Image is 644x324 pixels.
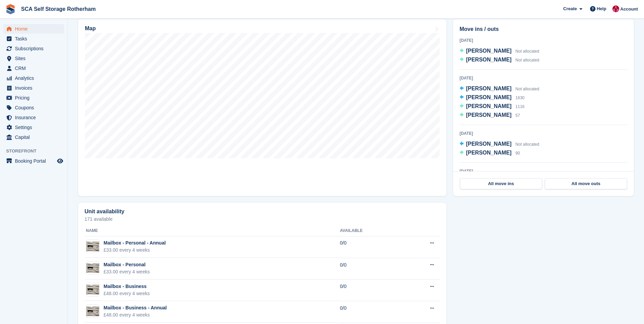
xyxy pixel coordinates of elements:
[340,280,401,301] td: 0/0
[15,64,56,73] span: CRM
[3,64,64,73] a: menu
[15,54,56,63] span: Sites
[340,236,401,258] td: 0/0
[15,83,56,93] span: Invoices
[104,311,167,319] div: £48.00 every 4 weeks
[466,112,512,118] span: [PERSON_NAME]
[15,123,56,132] span: Settings
[18,3,98,15] a: SCA Self Storage Rotherham
[104,268,150,275] div: £33.00 every 4 weeks
[460,102,525,111] a: [PERSON_NAME] 1116
[3,132,64,142] a: menu
[86,241,99,251] img: Unknown-4.jpeg
[466,86,512,91] span: [PERSON_NAME]
[466,94,512,100] span: [PERSON_NAME]
[515,95,525,100] span: 1630
[104,304,167,311] div: Mailbox - Business - Annual
[104,283,150,290] div: Mailbox - Business
[85,209,124,215] h2: Unit availability
[460,85,539,93] a: [PERSON_NAME] Not allocated
[3,103,64,112] a: menu
[515,49,539,54] span: Not allocated
[620,6,638,13] span: Account
[460,168,627,174] div: [DATE]
[6,148,68,155] span: Storefront
[515,104,525,109] span: 1116
[15,156,56,166] span: Booking Portal
[515,87,539,91] span: Not allocated
[460,93,525,102] a: [PERSON_NAME] 1630
[15,34,56,43] span: Tasks
[515,151,520,156] span: 90
[460,25,627,33] h2: Move ins / outs
[460,149,520,158] a: [PERSON_NAME] 90
[15,44,56,53] span: Subscriptions
[460,111,520,120] a: [PERSON_NAME] 57
[597,5,606,12] span: Help
[340,258,401,280] td: 0/0
[85,226,340,236] th: Name
[15,103,56,112] span: Coupons
[460,130,627,137] div: [DATE]
[15,73,56,83] span: Analytics
[3,34,64,43] a: menu
[3,93,64,103] a: menu
[104,247,166,254] div: £33.00 every 4 weeks
[3,73,64,83] a: menu
[3,123,64,132] a: menu
[104,239,166,247] div: Mailbox - Personal - Annual
[5,4,16,14] img: stora-icon-8386f47178a22dfd0bd8f6a31ec36ba5ce8667c1dd55bd0f319d3a0aa187defe.svg
[15,113,56,122] span: Insurance
[466,141,512,147] span: [PERSON_NAME]
[3,44,64,53] a: menu
[86,285,99,294] img: Unknown-4.jpeg
[3,156,64,166] a: menu
[104,261,150,268] div: Mailbox - Personal
[15,93,56,103] span: Pricing
[104,290,150,297] div: £48.00 every 4 weeks
[466,150,512,156] span: [PERSON_NAME]
[515,142,539,147] span: Not allocated
[86,263,99,273] img: Unknown-4.jpeg
[85,25,96,32] h2: Map
[460,47,539,56] a: [PERSON_NAME] Not allocated
[85,217,440,221] p: 171 available
[3,24,64,34] a: menu
[86,306,99,316] img: Unknown-4.jpeg
[340,226,401,236] th: Available
[460,56,539,65] a: [PERSON_NAME] Not allocated
[340,301,401,323] td: 0/0
[460,178,542,189] a: All move ins
[563,5,577,12] span: Create
[460,75,627,81] div: [DATE]
[460,37,627,43] div: [DATE]
[3,113,64,122] a: menu
[515,113,520,118] span: 57
[612,5,619,12] img: Thomas Webb
[15,24,56,34] span: Home
[545,178,627,189] a: All move outs
[56,157,64,165] a: Preview store
[466,103,512,109] span: [PERSON_NAME]
[3,83,64,93] a: menu
[3,54,64,63] a: menu
[460,140,539,149] a: [PERSON_NAME] Not allocated
[78,19,446,196] a: Map
[15,132,56,142] span: Capital
[466,48,512,54] span: [PERSON_NAME]
[515,58,539,62] span: Not allocated
[466,57,512,62] span: [PERSON_NAME]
